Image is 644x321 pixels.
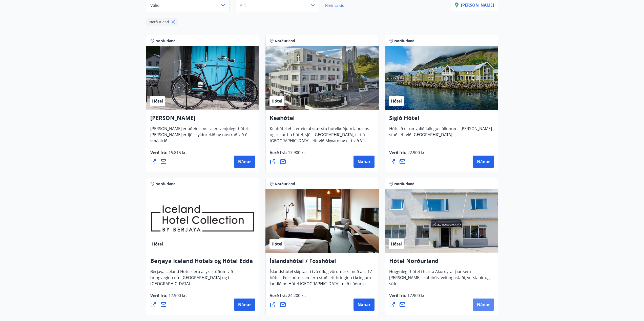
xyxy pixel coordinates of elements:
[287,293,306,298] span: 24.200 kr.
[270,114,375,126] h4: Keahótel
[389,126,492,141] span: Hótelið er umvafið fallegu fjöllunum í [PERSON_NAME] staðsett við [GEOGRAPHIC_DATA].
[275,38,295,43] span: Norðurland
[358,302,370,307] span: Nánar
[389,150,426,159] span: Verð frá :
[152,241,163,247] span: Hótel
[155,38,176,43] span: Norðurland
[354,156,375,168] button: Nánar
[270,150,306,159] span: Verð frá :
[270,269,372,297] span: Íslandshótel skiptast í tvö öflug vörumerki með alls 17 hótel - Fosshótel sem eru staðsett hringi...
[150,114,255,126] h4: [PERSON_NAME]
[150,257,255,268] h4: Berjaya Iceland Hotels og Hótel Edda
[477,159,490,164] span: Nánar
[477,302,490,307] span: Nánar
[150,269,233,290] span: Berjaya Iceland Hotels eru á lykilstöðum við hringveginn um [GEOGRAPHIC_DATA] og í [GEOGRAPHIC_DA...
[389,293,426,302] span: Verð frá :
[270,126,369,160] span: Keahótel ehf. er ein af stærstu hótelkeðjum landsins og rekur tíu hótel, sjö í [GEOGRAPHIC_DATA],...
[389,257,494,268] h4: Hótel Norðurland
[391,241,402,247] span: Hótel
[358,159,370,164] span: Nánar
[149,19,169,24] span: Norðurland
[168,293,187,298] span: 17.900 kr.
[389,269,490,290] span: Huggulegt hótel í hjarta Akureyrar þar sem [PERSON_NAME] í kaffihús, veitingastaði, verslanir og ...
[272,98,282,104] span: Hótel
[455,2,494,8] p: [PERSON_NAME]
[406,293,426,298] span: 17.900 kr.
[389,114,494,126] h4: Sigló Hótel
[168,150,187,155] span: 15.815 kr.
[238,159,251,164] span: Nánar
[155,181,176,186] span: Norðurland
[150,293,187,302] span: Verð frá :
[234,299,255,311] button: Nánar
[152,98,163,104] span: Hótel
[394,38,414,43] span: Norðurland
[238,302,251,307] span: Nánar
[270,293,306,302] span: Verð frá :
[406,150,426,155] span: 22.900 kr.
[240,3,246,8] span: Allt
[354,299,375,311] button: Nánar
[150,3,160,8] span: Valið
[150,150,187,159] span: Verð frá :
[473,299,494,311] button: Nánar
[150,126,250,147] span: [PERSON_NAME] er aðeins meira en venjulegt hótel. [PERSON_NAME] er fjölskyldurekið og nostrað við...
[391,98,402,104] span: Hótel
[473,156,494,168] button: Nánar
[146,18,178,26] div: Norðurland
[272,241,282,247] span: Hótel
[325,3,344,8] span: Hreinsa síu
[275,181,295,186] span: Norðurland
[394,181,414,186] span: Norðurland
[270,257,375,268] h4: Íslandshótel / Fosshótel
[287,150,306,155] span: 17.900 kr.
[234,156,255,168] button: Nánar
